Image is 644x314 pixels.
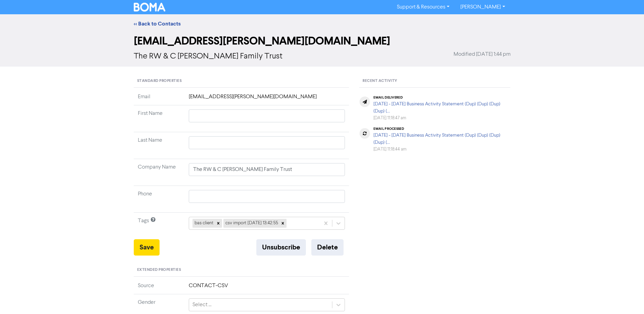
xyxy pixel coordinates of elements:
a: Support & Resources [391,2,455,13]
td: Email [134,93,185,105]
div: csv import [DATE] 13:42:55 [223,219,279,228]
td: Tags [134,213,185,240]
a: [PERSON_NAME] [455,2,510,13]
iframe: Chat Widget [559,241,644,314]
span: Modified [DATE] 1:44 pm [454,50,511,58]
div: Select ... [192,301,211,309]
button: Unsubscribe [256,239,306,256]
img: BOMA Logo [134,3,166,12]
div: Recent Activity [359,75,510,88]
td: Company Name [134,159,185,186]
h2: [EMAIL_ADDRESS][PERSON_NAME][DOMAIN_NAME] [134,35,511,48]
div: [DATE] 11:18:44 am [373,146,510,153]
div: bas client [192,219,215,228]
a: << Back to Contacts [134,20,181,27]
div: Extended Properties [134,264,349,277]
div: email delivered [373,95,510,100]
div: email processed [373,127,510,131]
td: Last Name [134,132,185,159]
a: [DATE] - [DATE] Business Activity Statement (Dup) (Dup) (Dup) (Dup) (... [373,133,500,145]
td: CONTACT-CSV [185,282,349,294]
button: Save [134,239,160,256]
td: First Name [134,105,185,132]
div: [DATE] 11:18:47 am [373,115,510,121]
span: The RW & C [PERSON_NAME] Family Trust [134,52,282,60]
div: Standard Properties [134,75,349,88]
td: [EMAIL_ADDRESS][PERSON_NAME][DOMAIN_NAME] [185,93,349,105]
button: Delete [311,239,344,256]
td: Phone [134,186,185,213]
a: [DATE] - [DATE] Business Activity Statement (Dup) (Dup) (Dup) (Dup) (... [373,102,500,114]
td: Source [134,282,185,294]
